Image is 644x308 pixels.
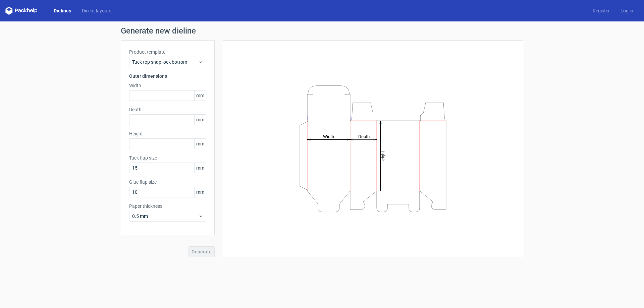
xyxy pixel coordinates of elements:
label: Depth [129,106,206,113]
h3: Outer dimensions [129,73,206,79]
span: Tuck top snap lock bottom [132,59,198,65]
label: Paper thickness [129,203,206,209]
span: mm [194,115,206,125]
label: Glue flap size [129,179,206,185]
a: Dielines [48,7,76,14]
a: Register [587,7,615,14]
label: Height [129,130,206,137]
tspan: Width [323,134,334,139]
tspan: Depth [358,134,370,139]
span: mm [194,139,206,149]
h1: Generate new dieline [121,27,523,35]
a: Diecut layouts [76,7,117,14]
label: Tuck flap size [129,155,206,161]
span: mm [194,163,206,173]
tspan: Height [380,151,385,163]
span: 0.5 mm [132,213,198,220]
label: Product template [129,49,206,55]
label: Width [129,82,206,89]
span: mm [194,90,206,101]
span: mm [194,187,206,197]
a: Log in [615,7,639,14]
